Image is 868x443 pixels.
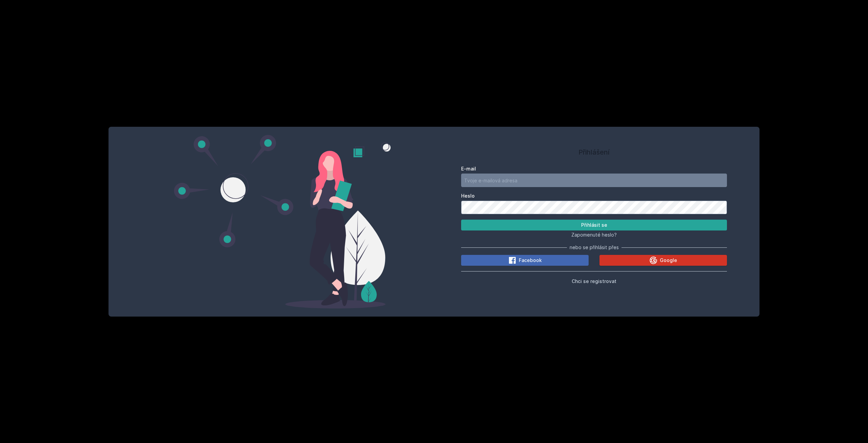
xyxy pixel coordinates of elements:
[461,174,727,187] input: Tvoje e-mailová adresa
[461,147,727,157] h1: Přihlášení
[570,244,619,251] span: nebo se přihlásit přes
[599,255,727,266] button: Google
[572,278,616,284] span: Chci se registrovat
[519,257,542,264] span: Facebook
[660,257,677,264] span: Google
[461,220,727,230] button: Přihlásit se
[461,165,727,172] label: E-mail
[571,232,617,238] span: Zapomenuté heslo?
[461,255,589,266] button: Facebook
[572,277,616,285] button: Chci se registrovat
[461,193,727,199] label: Heslo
